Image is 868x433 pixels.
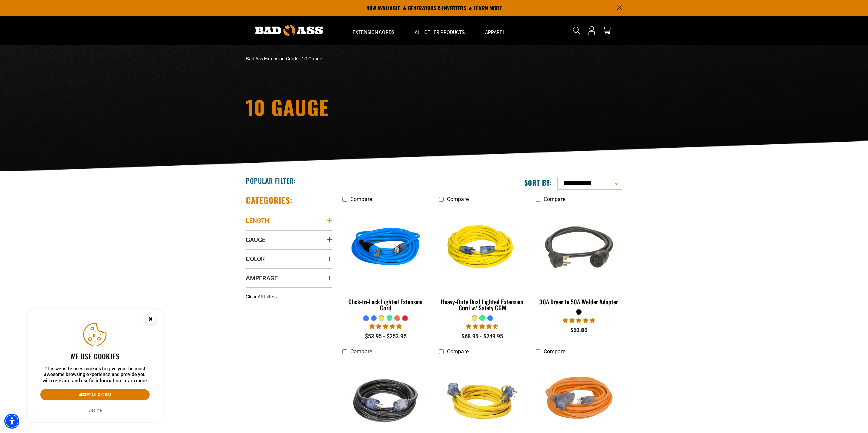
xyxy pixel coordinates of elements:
img: black [536,209,622,287]
a: Clear All Filters [246,293,279,300]
img: blue [343,209,429,287]
span: Length [246,217,269,224]
div: Accessibility Menu [4,414,19,429]
summary: Length [246,211,332,230]
h2: We use cookies [40,352,150,361]
span: › [299,56,301,61]
img: yellow [439,209,525,287]
label: Sort by: [524,178,552,187]
a: Bad Ass Extension Cords [246,56,298,61]
span: 4.87 stars [369,323,402,330]
span: Extension Cords [353,29,394,35]
span: Color [246,255,265,263]
span: Apparel [485,29,505,35]
h2: Popular Filter: [246,176,296,185]
a: yellow Heavy-Duty Dual Lighted Extension Cord w/ Safety CGM [439,206,526,315]
button: Accept all & close [40,389,150,400]
span: 4.64 stars [466,323,498,330]
span: 10 Gauge [302,56,322,61]
span: Gauge [246,236,265,244]
a: blue Click-to-Lock Lighted Extension Cord [342,206,429,315]
h2: Categories: [246,195,293,205]
span: Compare [350,348,372,355]
button: Decline [86,407,104,414]
div: Click-to-Lock Lighted Extension Cord [342,299,429,311]
span: Clear All Filters [246,294,277,299]
span: Compare [350,196,372,202]
span: All Other Products [415,29,465,35]
summary: Apparel [475,16,515,45]
span: Compare [544,348,565,355]
p: This website uses cookies to give you the most awesome browsing experience and provide you with r... [40,366,150,384]
nav: breadcrumbs [246,55,493,62]
span: Compare [447,348,469,355]
a: black 30A Dryer to 50A Welder Adapter [536,206,622,309]
span: Compare [544,196,565,202]
summary: All Other Products [405,16,475,45]
div: 30A Dryer to 50A Welder Adapter [536,299,622,305]
span: Compare [447,196,469,202]
a: This website uses cookies to give you the most awesome browsing experience and provide you with r... [122,378,147,383]
summary: Amperage [246,268,332,287]
summary: Gauge [246,230,332,249]
div: $68.95 - $249.95 [439,332,526,341]
span: Amperage [246,274,278,282]
aside: Cookie Consent [27,309,163,423]
div: $53.95 - $253.95 [342,332,429,341]
summary: Extension Cords [342,16,405,45]
div: Heavy-Duty Dual Lighted Extension Cord w/ Safety CGM [439,299,526,311]
span: 5.00 stars [563,317,595,324]
h1: 10 Gauge [246,97,493,117]
summary: Search [571,25,582,36]
img: Bad Ass Extension Cords [255,25,323,36]
summary: Color [246,249,332,268]
div: $50.86 [536,326,622,334]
